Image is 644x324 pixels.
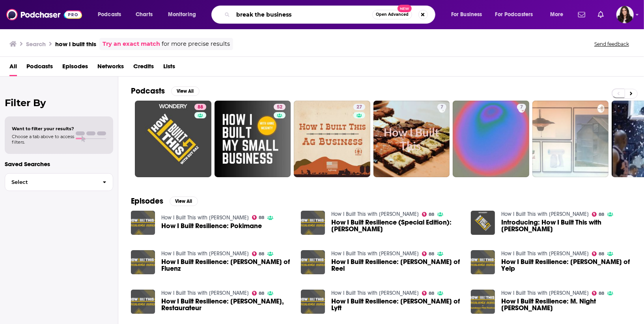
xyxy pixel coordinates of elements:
span: New [398,5,412,12]
h2: Podcasts [131,86,165,96]
a: How I Built This with Guy Raz [161,290,249,296]
span: How I Built Resilience: [PERSON_NAME] of Yelp [501,258,631,272]
a: How I Built This with Guy Raz [501,211,589,217]
button: View All [170,197,198,206]
a: How I Built This with Guy Raz [331,250,419,257]
a: 88 [252,215,265,220]
span: Want to filter your results? [12,126,74,131]
a: How I Built Resilience: Sonia Gil of Fluenz [131,250,155,274]
p: Saved Searches [5,160,113,168]
span: How I Built Resilience: Pokimane [161,223,262,229]
img: Introducing: How I Built This with Guy Raz [471,211,495,235]
a: 88 [592,212,605,217]
a: Credits [133,60,154,76]
span: 88 [429,213,434,216]
a: 88 [194,104,206,110]
a: How I Built Resilience: M. Night Shyamalan [501,298,631,311]
span: Introducing: How I Built This with [PERSON_NAME] [501,219,631,232]
img: How I Built Resilience: John Zimmer of Lyft [301,290,325,314]
a: How I Built Resilience: Daniela Corrente of Reel [331,258,461,272]
a: 7 [373,101,450,177]
a: Episodes [62,60,88,76]
a: How I Built Resilience: Jeremy Stoppelman of Yelp [501,258,631,272]
img: How I Built Resilience: Daniela Corrente of Reel [301,250,325,274]
a: 88 [135,101,211,177]
span: Podcasts [98,9,121,20]
a: How I Built This with Guy Raz [331,290,419,296]
img: How I Built Resilience: Vivian Ku, Restaurateur [131,290,155,314]
span: How I Built Resilience (Special Edition): [PERSON_NAME] [331,219,461,232]
a: 7 [437,104,446,110]
span: 88 [259,252,264,256]
a: Lists [163,60,175,76]
span: 88 [429,252,434,256]
button: Open AdvancedNew [372,10,412,19]
a: 88 [252,291,265,296]
h3: Search [26,40,46,48]
a: EpisodesView All [131,196,198,206]
a: 52 [215,101,291,177]
span: How I Built Resilience: M. Night [PERSON_NAME] [501,298,631,311]
a: Try an exact match [103,39,160,49]
span: 7 [520,103,523,111]
a: 88 [252,251,265,256]
span: 88 [259,292,264,295]
a: 88 [422,212,435,217]
span: How I Built Resilience: [PERSON_NAME] of Lyft [331,298,461,311]
button: open menu [446,8,492,21]
img: How I Built Resilience: Jeremy Stoppelman of Yelp [471,250,495,274]
a: Show notifications dropdown [595,8,607,21]
span: 27 [357,103,362,111]
a: PodcastsView All [131,86,200,96]
img: How I Built Resilience: Pokimane [131,211,155,235]
span: Choose a tab above to access filters. [12,134,74,145]
a: 27 [294,101,370,177]
span: How I Built Resilience: [PERSON_NAME], Restaurateur [161,298,291,311]
img: Podchaser - Follow, Share and Rate Podcasts [6,7,82,22]
a: How I Built This with Guy Raz [161,214,249,221]
img: User Profile [616,6,634,23]
a: How I Built Resilience (Special Edition): Guy Raz [301,211,325,235]
button: Show profile menu [616,6,634,23]
a: How I Built This with Guy Raz [161,250,249,257]
span: 7 [441,103,443,111]
span: Select [5,180,96,185]
a: How I Built This with Guy Raz [331,211,419,217]
span: Charts [136,9,153,20]
button: open menu [92,8,131,21]
span: 88 [599,292,604,295]
button: Select [5,173,113,191]
a: How I Built Resilience: John Zimmer of Lyft [331,298,461,311]
span: How I Built Resilience: [PERSON_NAME] of Reel [331,258,461,272]
span: Monitoring [168,9,196,20]
div: Search podcasts, credits, & more... [219,6,443,24]
a: How I Built This with Guy Raz [501,250,589,257]
span: 88 [599,213,604,216]
a: Introducing: How I Built This with Guy Raz [501,219,631,232]
h2: Filter By [5,97,113,109]
a: 88 [422,251,435,256]
span: 88 [259,216,264,219]
a: 7 [453,101,529,177]
a: Charts [131,8,157,21]
img: How I Built Resilience: M. Night Shyamalan [471,290,495,314]
a: 88 [422,291,435,296]
a: All [9,60,17,76]
span: Networks [97,60,124,76]
a: 88 [592,291,605,296]
button: View All [171,86,200,96]
span: Open Advanced [376,13,409,17]
button: open menu [490,8,545,21]
span: How I Built Resilience: [PERSON_NAME] of Fluenz [161,258,291,272]
span: 88 [429,292,434,295]
a: How I Built Resilience: Sonia Gil of Fluenz [161,258,291,272]
a: Podcasts [26,60,53,76]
